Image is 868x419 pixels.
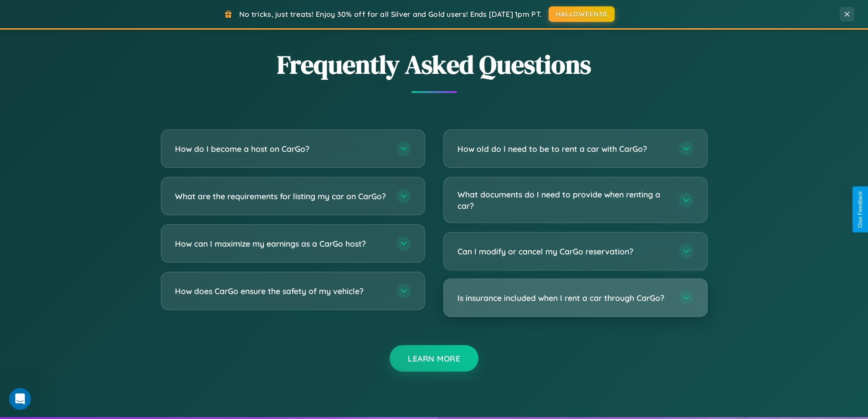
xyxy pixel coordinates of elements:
[239,10,542,19] span: No tricks, just treats! Enjoy 30% off for all Silver and Gold users! Ends [DATE] 1pm PT.
[457,246,670,257] h3: Can I modify or cancel my CarGo reservation?
[161,47,708,82] h2: Frequently Asked Questions
[549,6,615,22] button: HALLOWEEN30
[390,345,478,372] button: Learn More
[457,292,670,304] h3: Is insurance included when I rent a car through CarGo?
[457,189,670,211] h3: What documents do I need to provide when renting a car?
[857,191,863,228] div: Give Feedback
[9,388,31,410] iframe: Intercom live chat
[175,143,387,155] h3: How do I become a host on CarGo?
[457,143,670,155] h3: How old do I need to be to rent a car with CarGo?
[175,238,387,249] h3: How can I maximize my earnings as a CarGo host?
[175,285,387,297] h3: How does CarGo ensure the safety of my vehicle?
[175,191,387,202] h3: What are the requirements for listing my car on CarGo?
